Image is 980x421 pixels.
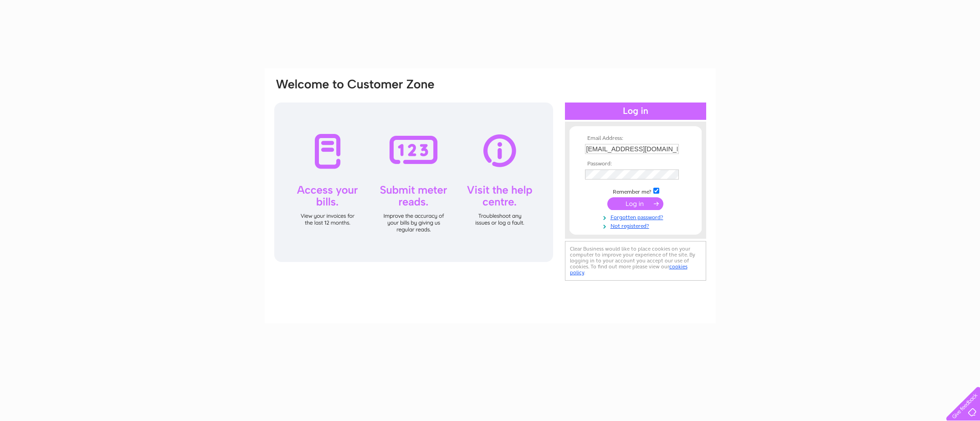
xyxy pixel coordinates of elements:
[585,221,688,230] a: Not registered?
[565,241,706,281] div: Clear Business would like to place cookies on your computer to improve your experience of the sit...
[583,161,688,167] th: Password:
[585,212,688,221] a: Forgotten password?
[583,186,688,195] td: Remember me?
[570,263,688,276] a: cookies policy
[583,135,688,142] th: Email Address:
[607,197,663,210] input: Submit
